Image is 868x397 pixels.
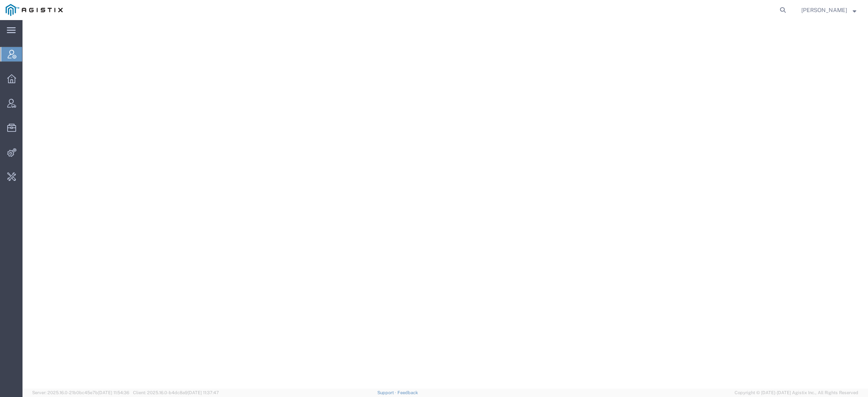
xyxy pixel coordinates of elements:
[397,390,418,395] a: Feedback
[188,390,219,395] span: [DATE] 11:37:47
[801,6,847,14] span: Kaitlyn Hostetler
[377,390,397,395] a: Support
[32,390,129,395] span: Server: 2025.16.0-21b0bc45e7b
[133,390,219,395] span: Client: 2025.16.0-b4dc8a9
[23,20,868,389] iframe: FS Legacy Container
[801,5,857,15] button: [PERSON_NAME]
[98,390,129,395] span: [DATE] 11:54:36
[6,4,63,16] img: logo
[735,389,858,396] span: Copyright © [DATE]-[DATE] Agistix Inc., All Rights Reserved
